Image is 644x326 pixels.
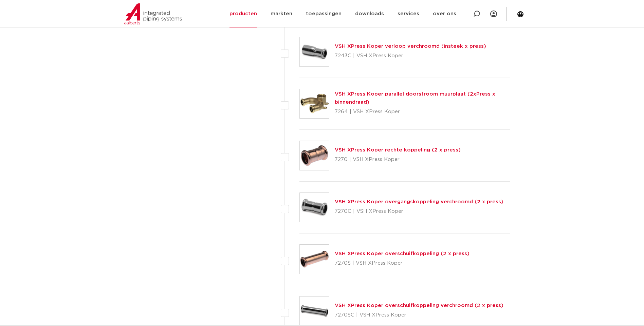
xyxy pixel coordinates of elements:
[335,206,503,217] p: 7270C | VSH XPress Koper
[335,303,503,308] a: VSH XPress Koper overschuifkoppeling verchroomd (2 x press)
[300,37,329,66] img: Thumbnail for VSH XPress Koper verloop verchroomd (insteek x press)
[335,310,503,321] p: 7270SC | VSH XPress Koper
[335,147,461,152] a: VSH XPress Koper rechte koppeling (2 x press)
[335,50,486,61] p: 7243C | VSH XPress Koper
[300,141,329,170] img: Thumbnail for VSH XPress Koper rechte koppeling (2 x press)
[335,251,470,256] a: VSH XPress Koper overschuifkoppeling (2 x press)
[335,106,510,117] p: 7264 | VSH XPress Koper
[300,193,329,222] img: Thumbnail for VSH XPress Koper overgangskoppeling verchroomd (2 x press)
[300,297,329,326] img: Thumbnail for VSH XPress Koper overschuifkoppeling verchroomd (2 x press)
[335,91,495,105] a: VSH XPress Koper parallel doorstroom muurplaat (2xPress x binnendraad)
[335,199,503,204] a: VSH XPress Koper overgangskoppeling verchroomd (2 x press)
[335,154,461,165] p: 7270 | VSH XPress Koper
[300,245,329,274] img: Thumbnail for VSH XPress Koper overschuifkoppeling (2 x press)
[335,44,486,49] a: VSH XPress Koper verloop verchroomd (insteek x press)
[335,258,470,269] p: 7270S | VSH XPress Koper
[300,89,329,118] img: Thumbnail for VSH XPress Koper parallel doorstroom muurplaat (2xPress x binnendraad)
